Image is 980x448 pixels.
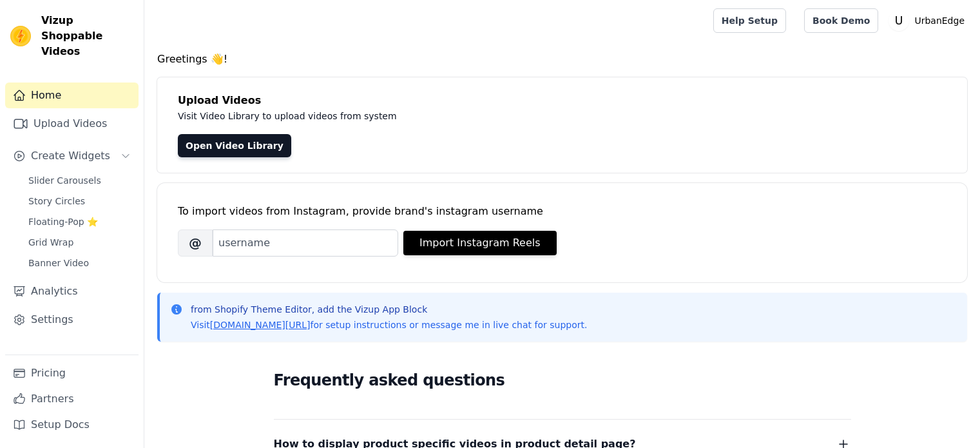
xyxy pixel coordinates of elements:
a: Analytics [5,278,139,304]
a: Pricing [5,360,139,386]
button: Import Instagram Reels [403,231,557,255]
span: Grid Wrap [28,236,73,249]
span: Vizup Shoppable Videos [41,13,133,59]
span: Story Circles [28,195,85,208]
a: Grid Wrap [21,233,139,251]
a: [DOMAIN_NAME][URL] [210,320,311,330]
span: @ [178,229,213,257]
a: Banner Video [21,254,139,272]
a: Floating-Pop ⭐ [21,213,139,231]
h4: Greetings 👋! [157,52,967,67]
a: Upload Videos [5,111,139,137]
button: Create Widgets [5,143,139,169]
span: Floating-Pop ⭐ [28,215,98,228]
span: Banner Video [28,257,89,269]
a: Open Video Library [178,134,291,157]
div: To import videos from Instagram, provide brand's instagram username [178,204,946,219]
h2: Frequently asked questions [274,367,851,393]
a: Home [5,83,139,108]
a: Book Demo [804,8,878,33]
a: Story Circles [21,192,139,210]
p: from Shopify Theme Editor, add the Vizup App Block [191,303,587,316]
a: Slider Carousels [21,171,139,190]
a: Help Setup [713,8,786,33]
a: Setup Docs [5,412,139,438]
a: Settings [5,307,139,333]
p: UrbanEdge [909,9,970,32]
span: Create Widgets [31,148,110,164]
p: Visit Video Library to upload videos from system [178,108,755,124]
button: U UrbanEdge [889,9,970,32]
input: username [213,229,398,257]
img: Vizup [10,26,31,46]
span: Slider Carousels [28,174,101,187]
p: Visit for setup instructions or message me in live chat for support. [191,318,587,331]
h4: Upload Videos [178,93,946,108]
a: Partners [5,386,139,412]
text: U [895,14,903,27]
